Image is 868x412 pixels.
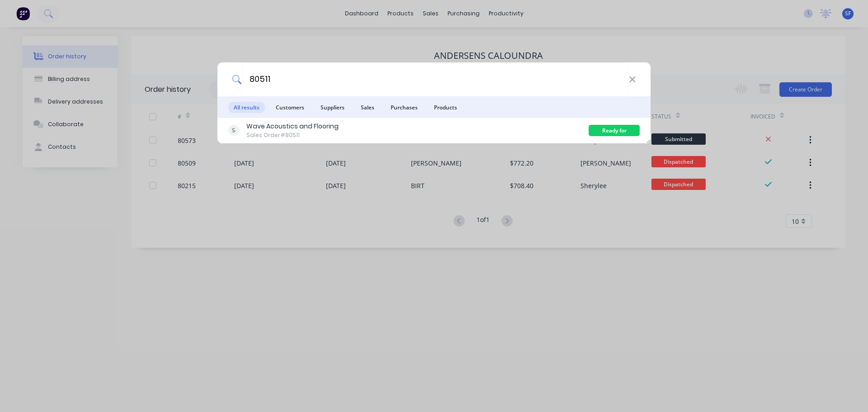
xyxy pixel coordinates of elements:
[315,102,350,113] span: Suppliers
[589,125,640,136] div: Ready for Collection
[385,102,423,113] span: Purchases
[242,62,629,96] input: Start typing a customer or supplier name to create a new order...
[228,102,265,113] span: All results
[270,102,310,113] span: Customers
[246,122,339,131] div: Wave Acoustics and Flooring
[429,102,462,113] span: Products
[246,131,339,139] div: Sales Order #80511
[355,102,380,113] span: Sales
